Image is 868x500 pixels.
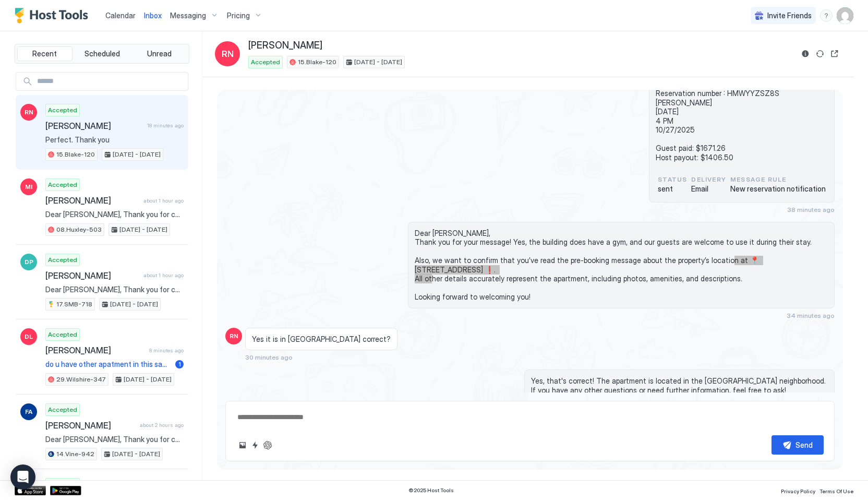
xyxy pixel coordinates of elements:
[245,353,293,361] span: 30 minutes ago
[105,10,136,21] a: Calendar
[144,11,162,20] span: Inbox
[143,197,184,204] span: about 1 hour ago
[149,347,184,354] span: 8 minutes ago
[45,435,184,444] span: Dear [PERSON_NAME], Thank you for choosing to stay at our apartment. 📅 I’d like to confirm your r...
[48,180,77,189] span: Accepted
[75,46,130,61] button: Scheduled
[45,121,143,131] span: [PERSON_NAME]
[56,375,106,384] span: 29.Wilshire-347
[730,175,826,184] span: Message Rule
[781,488,815,494] span: Privacy Policy
[17,46,73,61] button: Recent
[112,449,160,459] span: [DATE] - [DATE]
[119,225,167,234] span: [DATE] - [DATE]
[227,11,250,20] span: Pricing
[25,257,33,267] span: DP
[222,47,234,60] span: RN
[48,480,77,489] span: Accepted
[131,46,187,61] button: Unread
[25,108,33,117] span: RN
[45,360,171,369] span: do u have other apatment in this same building?
[25,332,33,341] span: DL
[819,485,853,496] a: Terms Of Use
[170,11,206,20] span: Messaging
[45,270,139,281] span: [PERSON_NAME]
[140,422,184,428] span: about 2 hours ago
[56,150,95,159] span: 15.Blake-120
[147,122,184,129] span: 18 minutes ago
[56,300,92,309] span: 17.SMB-718
[15,486,46,495] a: App Store
[230,331,238,341] span: RN
[10,465,35,490] div: Open Intercom Messenger
[15,8,93,23] a: Host Tools Logo
[656,70,828,162] span: 15.Blake-120 Airbnb Reservation number : HMWYYZSZ8S [PERSON_NAME] [DATE] 4 PM 10/27/2025 Guest pa...
[48,105,77,115] span: Accepted
[691,175,726,184] span: Delivery
[787,312,835,319] span: 34 minutes ago
[248,40,322,52] span: [PERSON_NAME]
[252,335,391,344] span: Yes it is in [GEOGRAPHIC_DATA] correct?
[795,439,813,450] div: Send
[249,439,261,451] button: Quick reply
[45,195,139,206] span: [PERSON_NAME]
[105,11,136,20] span: Calendar
[771,435,824,455] button: Send
[658,184,687,194] span: sent
[147,49,172,58] span: Unread
[261,439,274,451] button: ChatGPT Auto Reply
[25,182,32,192] span: MI
[45,135,184,145] span: Perfect. Thank you
[298,57,336,67] span: 15.Blake-120
[56,225,102,234] span: 08.Huxley-503
[658,175,687,184] span: status
[251,57,280,67] span: Accepted
[45,285,184,294] span: Dear [PERSON_NAME], Thank you for choosing to stay at our apartment. We hope you’ve enjoyed every...
[143,272,184,279] span: about 1 hour ago
[354,57,402,67] span: [DATE] - [DATE]
[178,360,181,368] span: 1
[45,345,145,355] span: [PERSON_NAME]
[113,150,161,159] span: [DATE] - [DATE]
[15,44,189,64] div: tab-group
[56,449,94,459] span: 14.Vine-942
[25,407,32,416] span: FA
[124,375,172,384] span: [DATE] - [DATE]
[781,485,815,496] a: Privacy Policy
[48,330,77,339] span: Accepted
[50,486,81,495] a: Google Play Store
[531,376,828,395] span: Yes, that's correct! The apartment is located in the [GEOGRAPHIC_DATA] neighborhood. If you have ...
[730,184,826,194] span: New reservation notification
[408,487,454,494] span: © 2025 Host Tools
[819,488,853,494] span: Terms Of Use
[787,206,835,213] span: 38 minutes ago
[32,49,57,58] span: Recent
[415,229,828,302] span: Dear [PERSON_NAME], Thank you for your message! Yes, the building does have a gym, and our guests...
[144,10,162,21] a: Inbox
[691,184,726,194] span: Email
[33,73,188,90] input: Input Field
[48,255,77,265] span: Accepted
[48,405,77,414] span: Accepted
[85,49,120,58] span: Scheduled
[45,210,184,219] span: Dear [PERSON_NAME], Thank you for choosing to stay at our apartment. We hope you’ve enjoyed every...
[236,439,249,451] button: Upload image
[110,300,158,309] span: [DATE] - [DATE]
[45,420,136,431] span: [PERSON_NAME]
